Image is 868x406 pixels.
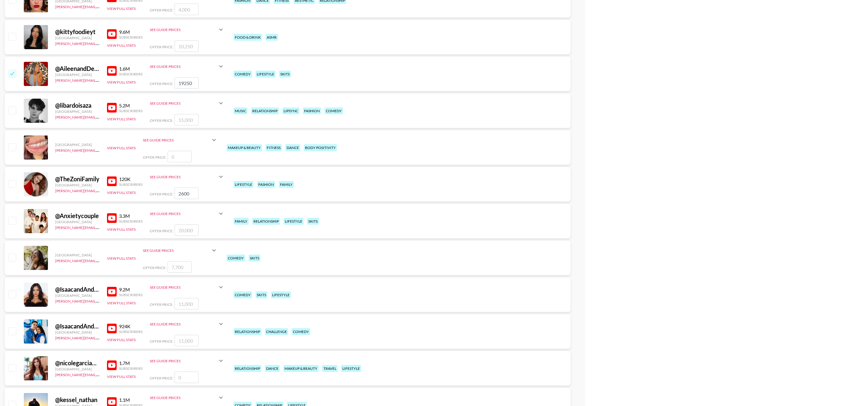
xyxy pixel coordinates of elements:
[107,374,136,379] button: View Full Stats
[55,102,100,109] div: @ libardoisaza
[55,183,100,187] div: [GEOGRAPHIC_DATA]
[150,27,217,32] div: See Guide Prices
[55,253,100,257] div: [GEOGRAPHIC_DATA]
[150,206,225,221] div: See Guide Prices
[150,322,217,326] div: See Guide Prices
[150,192,173,196] span: Offer Price:
[107,66,117,76] img: YouTube
[55,147,144,153] a: [PERSON_NAME][EMAIL_ADDRESS][DOMAIN_NAME]
[55,142,100,147] div: [GEOGRAPHIC_DATA]
[55,298,144,303] a: [PERSON_NAME][EMAIL_ADDRESS][DOMAIN_NAME]
[282,107,299,114] div: lipsync
[143,138,210,142] div: See Guide Prices
[322,365,338,372] div: travel
[119,29,143,35] div: 9.6M
[265,328,288,335] div: challenge
[119,176,143,182] div: 120K
[271,291,291,298] div: lifestyle
[55,396,100,404] div: @ kessel_nathan
[143,243,218,258] div: See Guide Prices
[285,144,300,151] div: dance
[256,71,275,78] div: lifestyle
[150,59,225,74] div: See Guide Prices
[55,293,100,298] div: [GEOGRAPHIC_DATA]
[175,188,199,199] input: 2,600
[227,255,245,262] div: comedy
[175,298,199,309] input: 11,000
[107,103,117,113] img: YouTube
[107,146,136,150] button: View Full Stats
[55,371,144,377] a: [PERSON_NAME][EMAIL_ADDRESS][DOMAIN_NAME]
[150,376,173,380] span: Offer Price:
[107,256,136,261] button: View Full Stats
[150,22,225,37] div: See Guide Prices
[234,34,262,41] div: food & drink
[150,211,217,216] div: See Guide Prices
[119,293,143,297] div: Subscribers
[168,151,192,162] input: 0
[143,155,166,160] span: Offer Price:
[55,330,100,335] div: [GEOGRAPHIC_DATA]
[234,181,253,188] div: lifestyle
[55,28,100,36] div: @ kittyfoodieyt
[119,35,143,40] div: Subscribers
[227,144,262,151] div: makeup & beauty
[284,218,303,225] div: lifestyle
[107,213,117,223] img: YouTube
[55,212,100,220] div: @ Anxietycouple
[279,71,291,78] div: skits
[107,29,117,39] img: YouTube
[55,322,100,330] div: @ IsaacandAndrea
[234,365,261,372] div: relationship
[55,359,100,367] div: @ nicolegarcia1682
[119,182,143,187] div: Subscribers
[341,365,361,372] div: lifestyle
[265,365,280,372] div: dance
[234,218,249,225] div: family
[150,354,225,368] div: See Guide Prices
[150,280,225,294] div: See Guide Prices
[249,255,260,262] div: skits
[175,372,199,383] input: 0
[55,187,144,193] a: [PERSON_NAME][EMAIL_ADDRESS][DOMAIN_NAME]
[55,175,100,183] div: @ TheZoniFamily
[150,118,173,123] span: Offer Price:
[150,101,217,106] div: See Guide Prices
[119,287,143,293] div: 9.2M
[175,77,199,89] input: 19,250
[107,43,136,48] button: View Full Stats
[119,213,143,219] div: 3.3M
[150,81,173,86] span: Offer Price:
[150,175,217,179] div: See Guide Prices
[303,107,321,114] div: fashion
[143,133,218,147] div: See Guide Prices
[55,40,144,46] a: [PERSON_NAME][EMAIL_ADDRESS][DOMAIN_NAME]
[107,6,136,11] button: View Full Stats
[150,45,173,49] span: Offer Price:
[175,224,199,236] input: 20,000
[283,365,319,372] div: makeup & beauty
[150,359,217,363] div: See Guide Prices
[175,114,199,125] input: 15,000
[55,286,100,293] div: @ IsaacandAndrea
[119,66,143,72] div: 1.6M
[175,335,199,346] input: 11,000
[234,71,252,78] div: comedy
[168,261,192,273] input: 7,700
[175,40,199,52] input: 10,250
[150,229,173,233] span: Offer Price:
[107,227,136,232] button: View Full Stats
[234,328,261,335] div: relationship
[55,114,144,119] a: [PERSON_NAME][EMAIL_ADDRESS][DOMAIN_NAME]
[150,339,173,344] span: Offer Price:
[143,265,166,270] span: Offer Price:
[150,302,173,307] span: Offer Price:
[119,397,143,403] div: 1.1M
[55,220,100,224] div: [GEOGRAPHIC_DATA]
[119,366,143,371] div: Subscribers
[55,109,100,114] div: [GEOGRAPHIC_DATA]
[150,170,225,184] div: See Guide Prices
[55,65,100,72] div: @ AileenandDeven
[234,107,247,114] div: music
[325,107,343,114] div: comedy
